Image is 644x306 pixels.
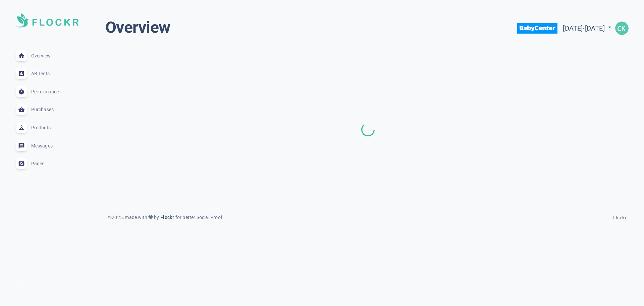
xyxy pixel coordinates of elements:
a: Purchases [5,101,89,119]
h1: Overview [105,17,170,38]
a: Messages [5,137,89,155]
span: Flockr [159,215,175,220]
a: AB Tests [5,64,89,83]
a: Products [5,119,89,137]
a: Flockr [159,214,175,221]
img: babycenter [517,18,557,39]
a: Performance [5,83,89,101]
a: Overview [5,47,89,65]
img: Soft UI Logo [16,13,78,28]
a: Flockr [613,213,627,221]
span: Flockr [613,215,627,220]
a: Pages [5,155,89,173]
span: [DATE] - [DATE] [563,24,613,32]
div: © 2025 , made with by for better Social Proof. [104,214,228,221]
span: favorite [148,215,153,220]
img: 72891afe4fe6c9efe9311dda18686fec [615,21,629,35]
